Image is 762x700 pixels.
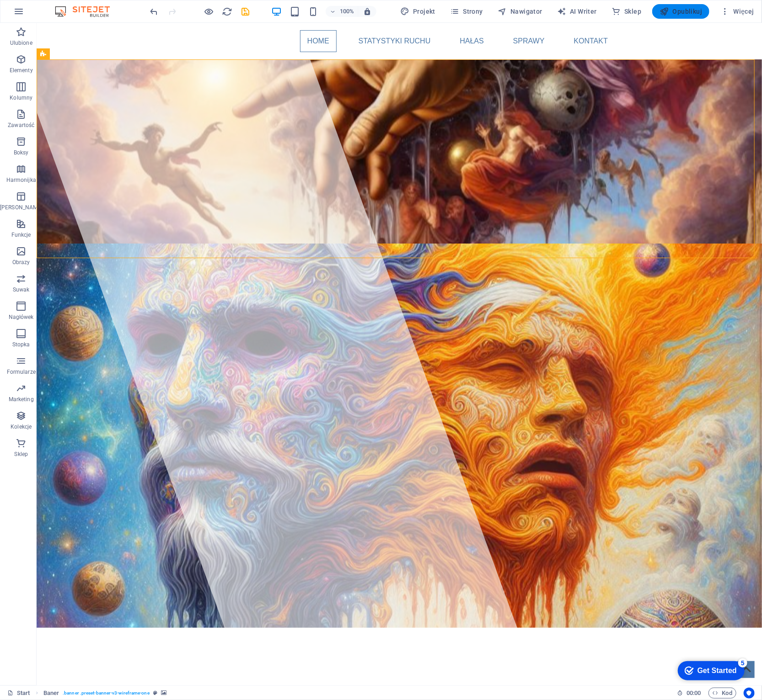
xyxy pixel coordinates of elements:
button: AI Writer [553,4,601,19]
div: 5 [65,2,75,11]
p: Funkcje [11,231,31,239]
i: Cofnij: Zmień obraz (Ctrl+Z) [149,6,160,17]
p: Boksy [14,149,29,156]
p: Zawartość [8,122,34,129]
span: Projekt [400,7,435,16]
i: Przeładuj stronę [222,6,233,17]
p: Kolekcje [11,423,32,430]
i: Ten element jest konfigurowalnym ustawieniem wstępnym [153,690,157,695]
span: Opublikuj [660,7,702,16]
i: Ten element zawiera tło [161,690,166,695]
div: Projekt (Ctrl+Alt+Y) [397,4,439,19]
p: Stopka [12,341,30,348]
div: Get Started [25,10,64,18]
span: . banner .preset-banner-v3-wireframe-one [63,688,150,699]
p: Elementy [10,67,33,74]
p: Nagłówek [9,313,34,321]
button: Więcej [717,4,758,19]
a: Kliknij, aby anulować zaznaczenie. Kliknij dwukrotnie, aby otworzyć Strony [7,688,30,699]
button: 100% [326,6,358,17]
nav: breadcrumb [43,688,166,699]
p: Harmonijka [6,176,36,184]
div: Get Started 5 items remaining, 0% complete [5,5,72,24]
img: Editor Logo [53,6,121,17]
p: Ulubione [10,39,32,47]
button: Kliknij tutaj, aby wyjść z trybu podglądu i kontynuować edycję [204,6,215,17]
span: Sklep [612,7,641,16]
h6: 100% [339,6,354,17]
span: AI Writer [557,7,597,16]
h6: Czas sesji [677,688,701,699]
p: Obrazy [12,259,30,266]
span: Nawigator [498,7,542,16]
p: Formularze [7,368,36,376]
p: Kolumny [10,94,32,101]
span: Więcej [720,7,754,16]
span: [DOMAIN_NAME] [147,660,297,680]
button: reload [222,6,233,17]
span: : [693,689,694,696]
p: Suwak [13,286,30,293]
button: save [240,6,251,17]
i: Zapisz (Ctrl+S) [241,6,251,17]
button: Kod [708,688,736,699]
button: undo [149,6,160,17]
button: Nawigator [494,4,546,19]
button: Usercentrics [744,688,755,699]
button: Projekt [397,4,439,19]
span: Strony [450,7,483,16]
button: Strony [446,4,487,19]
span: Kliknij, aby zaznaczyć. Kliknij dwukrotnie, aby edytować [43,688,59,699]
button: Sklep [608,4,645,19]
span: 00 00 [687,688,701,699]
p: Sklep [14,451,28,458]
button: Opublikuj [652,4,709,19]
p: Marketing [9,396,34,403]
span: Kod [713,688,732,699]
i: Po zmianie rozmiaru automatycznie dostosowuje poziom powiększenia do wybranego urządzenia. [363,7,371,16]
